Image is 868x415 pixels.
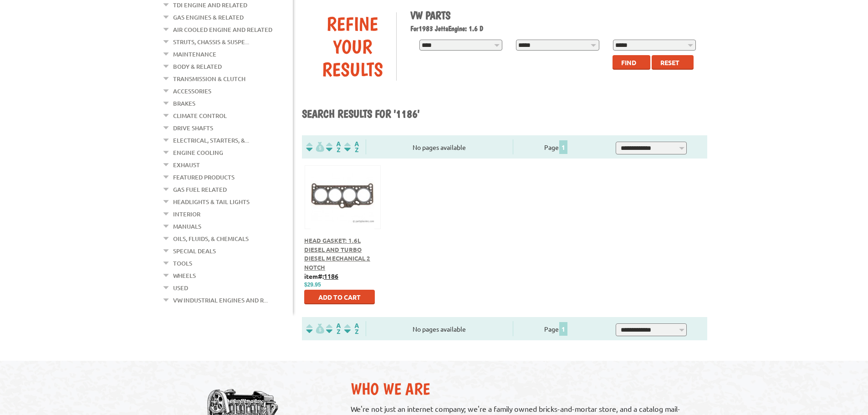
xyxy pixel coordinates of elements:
[173,196,250,208] a: Headlights & Tail Lights
[366,143,513,152] div: No pages available
[173,220,201,232] a: Manuals
[513,321,600,336] div: Page
[410,9,701,22] h1: VW Parts
[324,272,338,280] u: 1186
[559,140,567,154] span: 1
[304,236,370,271] a: Head Gasket: 1.6L Diesel and Turbo Diesel Mechanical 2 Notch
[173,97,195,109] a: Brakes
[306,323,324,334] img: filterpricelow.svg
[304,272,338,280] b: item#:
[173,134,249,146] a: Electrical, Starters, &...
[366,324,513,334] div: No pages available
[318,293,361,301] span: Add to Cart
[302,107,707,122] h1: Search results for '1186'
[621,58,636,67] span: Find
[173,171,235,183] a: Featured Products
[613,55,650,70] button: Find
[173,122,213,134] a: Drive Shafts
[342,142,361,152] img: Sort by Sales Rank
[173,73,245,85] a: Transmission & Clutch
[173,11,244,23] a: Gas Engines & Related
[324,323,342,334] img: Sort by Headline
[173,257,192,269] a: Tools
[173,233,249,245] a: Oils, Fluids, & Chemicals
[173,282,188,294] a: Used
[559,322,567,336] span: 1
[410,24,701,33] h2: 1983 Jetta
[652,55,694,70] button: Reset
[173,245,216,257] a: Special Deals
[309,12,396,81] div: Refine Your Results
[304,282,321,288] span: $29.95
[173,159,200,171] a: Exhaust
[173,48,216,60] a: Maintenance
[173,85,211,97] a: Accessories
[173,208,200,220] a: Interior
[173,24,272,36] a: Air Cooled Engine and Related
[410,24,419,33] span: For
[448,24,483,33] span: Engine: 1.6 D
[173,184,227,195] a: Gas Fuel Related
[324,142,342,152] img: Sort by Headline
[173,147,223,159] a: Engine Cooling
[513,139,600,154] div: Page
[173,270,196,282] a: Wheels
[660,58,679,67] span: Reset
[173,294,268,306] a: VW Industrial Engines and R...
[351,379,698,399] h2: Who We Are
[173,36,249,48] a: Struts, Chassis & Suspe...
[173,110,227,122] a: Climate Control
[304,290,375,304] button: Add to Cart
[173,61,222,72] a: Body & Related
[342,323,361,334] img: Sort by Sales Rank
[306,142,324,152] img: filterpricelow.svg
